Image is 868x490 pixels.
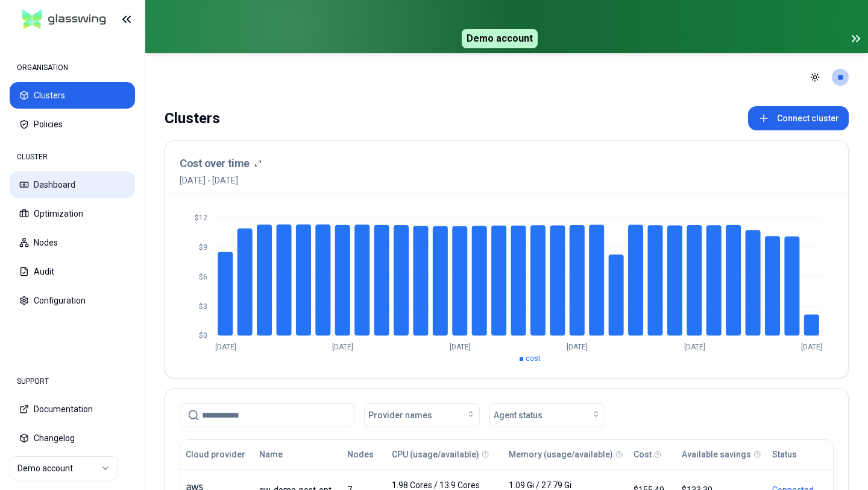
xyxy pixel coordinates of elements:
[195,214,207,222] tspan: $12
[10,287,135,314] button: Configuration
[180,155,250,172] h3: Cost over time
[567,343,588,351] tspan: [DATE]
[10,171,135,198] button: Dashboard
[10,369,135,393] div: SUPPORT
[199,273,207,281] tspan: $6
[199,243,207,252] tspan: $9
[180,174,262,186] span: [DATE] - [DATE]
[199,331,207,340] tspan: $0
[10,396,135,422] button: Documentation
[10,82,135,109] button: Clusters
[489,403,605,427] button: Agent status
[10,56,135,80] div: ORGANISATION
[509,442,613,466] button: Memory (usage/available)
[682,442,751,466] button: Available savings
[10,145,135,169] div: CLUSTER
[199,302,207,311] tspan: $3
[259,442,283,466] button: Name
[392,442,479,466] button: CPU (usage/available)
[368,409,432,421] span: Provider names
[526,354,541,363] span: cost
[165,106,220,130] div: Clusters
[684,343,705,351] tspan: [DATE]
[634,442,652,466] button: Cost
[10,258,135,285] button: Audit
[215,343,236,351] tspan: [DATE]
[17,5,111,34] img: GlassWing
[10,111,135,138] button: Policies
[801,343,822,351] tspan: [DATE]
[450,343,471,351] tspan: [DATE]
[186,442,245,466] button: Cloud provider
[10,229,135,256] button: Nodes
[494,409,542,421] span: Agent status
[10,425,135,451] button: Changelog
[332,343,353,351] tspan: [DATE]
[462,29,538,48] span: Demo account
[772,448,797,460] div: Status
[347,442,374,466] button: Nodes
[748,106,849,130] button: Connect cluster
[10,200,135,227] button: Optimization
[364,403,480,427] button: Provider names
